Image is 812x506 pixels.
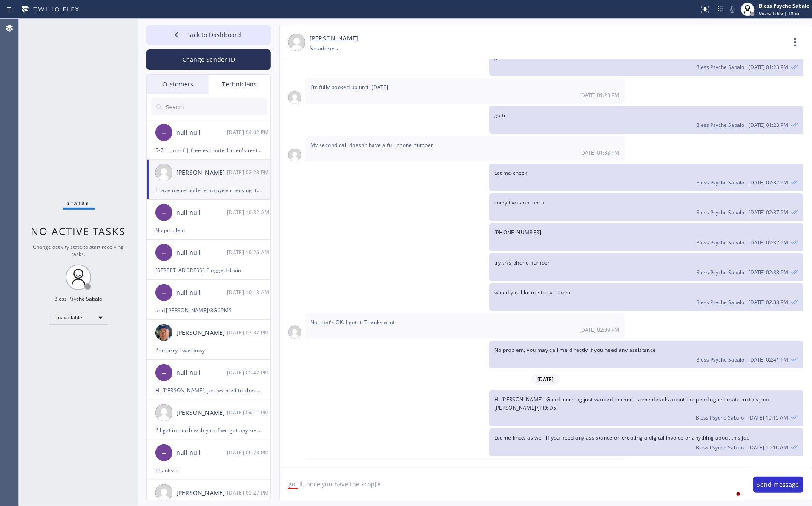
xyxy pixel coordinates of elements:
span: Let me know as well if you need any assistance on creating a digital invoice or anything about th... [494,434,750,441]
span: Bless Psyche Sabalo [697,356,745,363]
span: [DATE] 02:37 PM [749,239,789,246]
img: user.png [155,484,172,501]
div: Bless Psyche Sabalo [55,295,103,302]
span: Bless Psyche Sabalo [697,121,745,129]
span: [DATE] [532,374,560,385]
span: No active tasks [31,224,126,238]
div: Technicians [209,75,270,94]
button: Send message [753,477,803,493]
span: Change activity state to start receiving tasks. [33,243,124,258]
span: [DATE] 02:38 PM [749,269,789,276]
span: Back to Dashboard [186,31,241,39]
span: Status [68,200,89,206]
span: try this phone number [494,259,550,266]
span: sorry I was on lunch [494,199,545,206]
span: Unavailable | 10:53 [759,10,800,16]
div: 5-7 | no scf | free estimate 1 men's restroom is clog | [STREET_ADDRESS] commercial(manager)--Gle... [155,145,262,155]
div: null null [176,208,227,218]
span: Hi [PERSON_NAME], Good morning just wanted to check some details about the pending estimate on th... [494,396,769,411]
div: Hi [PERSON_NAME], just wanted to check on some details for this job "[PERSON_NAME] / BL2XAA [155,385,262,395]
img: user.png [288,149,301,161]
span: Bless Psyche Sabalo [696,414,744,421]
span: -- [162,448,166,458]
img: user.png [288,91,301,104]
div: Bless Psyche Sabalo [759,2,809,9]
div: 09/13/2025 9:32 AM [227,328,271,337]
span: Bless Psyche Sabalo [697,269,745,276]
div: null null [176,448,227,458]
div: 09/12/2025 9:39 AM [305,313,625,339]
span: -- [162,128,166,138]
div: Thanksss [155,466,262,475]
div: 09/15/2025 9:28 AM [305,458,625,492]
div: [STREET_ADDRESS] Clogged drain [155,265,262,275]
button: Mute [726,3,738,15]
span: [DATE] 01:23 PM [580,92,620,99]
div: 09/12/2025 9:37 AM [489,223,803,251]
img: user.png [288,326,301,339]
span: -- [162,208,166,218]
span: would you like me to call them [494,289,571,296]
div: 09/12/2025 9:11 AM [227,408,271,417]
div: [PERSON_NAME] [176,408,227,418]
span: Bless Psyche Sabalo [697,239,745,246]
div: 09/15/2025 9:32 AM [227,207,271,217]
div: No problem [155,225,262,235]
div: 09/15/2025 9:15 AM [489,390,803,426]
span: [DATE] 10:16 AM [749,444,789,451]
span: [DATE] 02:41 PM [749,356,789,363]
span: -- [162,288,166,298]
span: [DATE] 01:23 PM [749,63,789,71]
input: Search [165,98,267,115]
div: [PERSON_NAME] [176,488,227,498]
button: Back to Dashboard [146,25,271,45]
span: go ti [494,112,505,119]
span: -- [162,248,166,258]
span: [DATE] 02:39 PM [580,326,620,333]
div: 09/12/2025 9:38 AM [489,283,803,311]
a: [PERSON_NAME] [310,34,358,43]
div: null null [176,248,227,258]
span: [DATE] 02:38 PM [749,299,789,306]
span: -- [162,368,166,378]
span: [DATE] 02:37 PM [749,179,789,186]
span: [DATE] 02:37 PM [749,209,789,216]
div: I have my remodel employee checking it out [DATE] to double check one thing. I’ll let you know wh... [155,185,262,195]
span: I’m fully booked up until [DATE] [310,83,389,91]
div: No address [310,43,339,53]
div: null null [176,288,227,298]
div: 09/15/2025 9:26 AM [227,247,271,257]
div: 09/11/2025 9:23 AM [227,448,271,457]
img: eb1005bbae17aab9b5e109a2067821b9.jpg [155,324,172,341]
div: 09/12/2025 9:23 AM [489,106,803,134]
div: null null [176,128,227,138]
div: 09/12/2025 9:23 AM [489,48,803,76]
img: user.png [155,404,172,421]
span: Bless Psyche Sabalo [697,209,745,216]
div: 09/12/2025 9:38 AM [489,253,803,281]
span: [DATE] 01:23 PM [749,121,789,129]
div: 09/15/2025 9:13 AM [227,287,271,297]
span: [DATE] 10:15 AM [749,414,789,421]
span: Bless Psyche Sabalo [697,299,745,306]
textarea: got it, once you have the scop[e [280,468,745,501]
div: Customers [147,75,209,94]
div: Unavailable [49,311,108,325]
span: Bless Psyche Sabalo [696,444,744,451]
div: 09/12/2025 9:38 AM [305,136,625,161]
div: 09/12/2025 9:37 AM [489,164,803,191]
button: Change Sender ID [146,49,271,70]
div: 09/15/2025 9:28 AM [227,167,271,177]
span: [PHONE_NUMBER] [494,229,542,236]
img: user.png [155,164,172,181]
div: 09/04/2025 9:27 AM [227,488,271,497]
span: No problem, you may call me directly if you need any assistance [494,346,656,354]
div: 09/12/2025 9:41 AM [489,341,803,368]
div: 09/12/2025 9:37 AM [489,193,803,221]
div: [PERSON_NAME] [176,168,227,178]
div: and [PERSON_NAME]/8G6PMS [155,305,262,315]
span: Let me check [494,169,528,176]
span: No, that’s OK. I got it. Thanks a lot. [310,319,396,326]
div: I'll get in touch with you if we get any response from her [155,425,262,435]
span: Bless Psyche Sabalo [697,179,745,186]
